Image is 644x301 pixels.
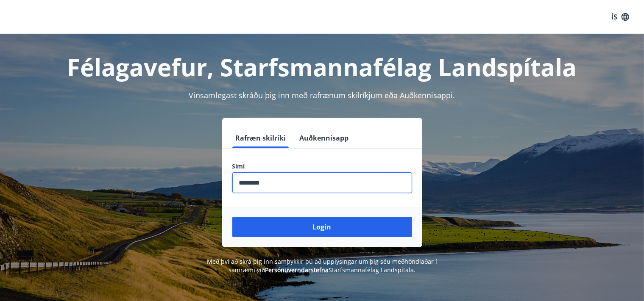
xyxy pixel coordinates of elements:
a: Persónuverndarstefna [265,266,329,274]
button: Rafræn skilríki [232,128,290,148]
button: ÍS [607,9,634,25]
span: Með því að skrá þig inn samþykkir þú að upplýsingar um þig séu meðhöndlaðar í samræmi við Starfsm... [207,257,437,274]
label: Sími [232,162,412,171]
button: Login [232,217,412,237]
h1: Félagavefur, Starfsmannafélag Landspítala [27,51,617,83]
button: Auðkennisapp [296,128,352,148]
span: Vinsamlegast skráðu þig inn með rafrænum skilríkjum eða Auðkennisappi. [189,90,455,100]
